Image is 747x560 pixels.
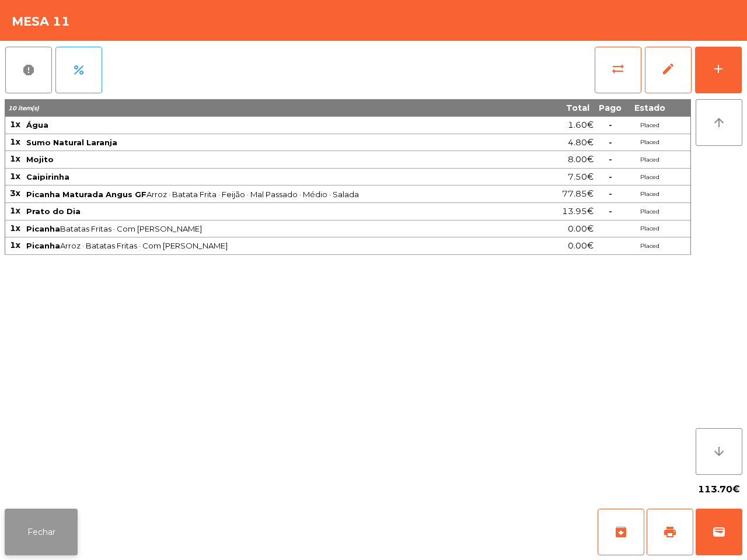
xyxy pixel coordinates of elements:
span: Picanha [26,241,60,250]
td: Placed [626,237,673,255]
td: Placed [626,220,673,238]
span: 10 item(s) [8,104,39,112]
td: Placed [626,151,673,169]
span: 0.00€ [568,238,594,254]
span: Arroz · Batata Frita · Feijão · Mal Passado · Médio · Salada [26,190,542,199]
span: Sumo Natural Laranja [26,138,117,147]
span: 113.70€ [698,481,740,498]
span: 1x [10,205,20,216]
span: Água [26,120,48,129]
span: Picanha Maturada Angus GF [26,190,146,199]
td: Placed [626,203,673,220]
button: sync_alt [595,47,641,93]
span: sync_alt [611,62,625,76]
span: print [663,525,677,539]
span: 1x [10,153,20,164]
span: 0.00€ [568,221,594,237]
span: 1x [10,136,20,147]
span: 1.60€ [568,117,594,133]
span: - [609,154,612,164]
button: add [695,47,742,93]
div: add [711,62,725,76]
span: Caipirinha [26,172,69,181]
span: 1x [10,171,20,181]
span: 3x [10,188,20,198]
span: Picanha [26,224,60,233]
span: Mojito [26,155,54,164]
button: arrow_downward [696,428,742,475]
span: 13.95€ [562,204,594,219]
span: - [609,188,612,199]
button: edit [645,47,692,93]
span: percent [72,63,86,77]
span: 8.00€ [568,152,594,167]
span: - [609,120,612,130]
span: - [609,137,612,148]
td: Placed [626,169,673,186]
button: percent [55,47,102,93]
th: Estado [626,99,673,117]
span: 1x [10,240,20,250]
span: 77.85€ [562,186,594,202]
span: 1x [10,223,20,233]
span: archive [614,525,628,539]
button: archive [598,509,644,555]
span: 7.50€ [568,169,594,185]
i: arrow_upward [712,116,726,129]
button: report [5,47,52,93]
button: arrow_upward [696,99,742,146]
span: wallet [712,525,726,539]
td: Placed [626,117,673,134]
i: arrow_downward [712,444,726,459]
td: Placed [626,134,673,152]
span: - [609,171,612,182]
span: - [609,206,612,216]
button: Fechar [5,509,78,555]
span: 4.80€ [568,135,594,150]
span: edit [661,62,675,76]
button: print [647,509,693,555]
span: Prato do Dia [26,206,81,216]
span: 1x [10,119,20,129]
span: Batatas Fritas · Com [PERSON_NAME] [26,224,542,233]
span: Arroz · Batatas Fritas · Com [PERSON_NAME] [26,241,542,250]
td: Placed [626,185,673,203]
th: Pago [594,99,626,117]
th: Total [543,99,594,117]
h4: Mesa 11 [12,13,70,30]
span: report [22,63,36,77]
button: wallet [696,509,742,555]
